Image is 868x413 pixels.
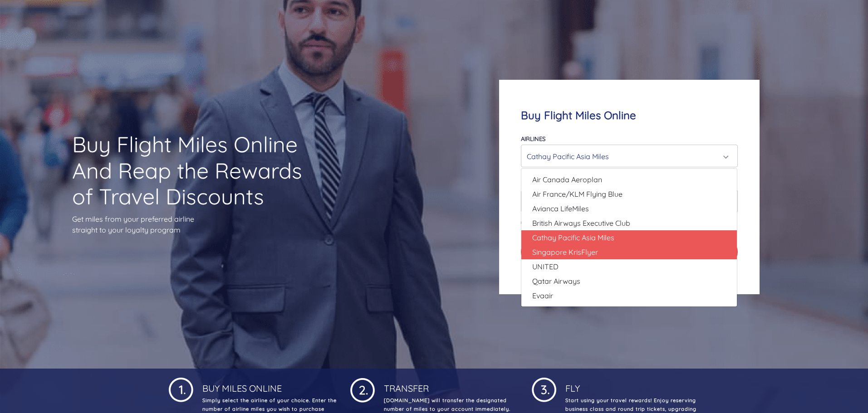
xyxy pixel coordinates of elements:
[72,131,318,210] h1: Buy Flight Miles Online And Reap the Rewards of Travel Discounts
[532,276,580,287] span: Qatar Airways
[532,290,553,301] span: Evaair
[382,376,518,394] h4: Transfer
[532,261,559,272] span: UNITED
[527,148,726,165] div: Cathay Pacific Asia Miles
[521,109,737,122] h4: Buy Flight Miles Online
[521,135,545,142] label: Airlines
[201,376,337,394] h4: Buy Miles Online
[532,232,614,243] span: Cathay Pacific Asia Miles
[532,376,556,402] img: 1
[532,247,598,258] span: Singapore KrisFlyer
[350,376,375,403] img: 1
[532,174,602,185] span: Air Canada Aeroplan
[532,203,589,214] span: Avianca LifeMiles
[169,376,193,402] img: 1
[521,145,737,167] button: Cathay Pacific Asia Miles
[72,214,318,235] p: Get miles from your preferred airline straight to your loyalty program
[532,189,623,199] span: Air France/KLM Flying Blue
[532,218,630,228] span: British Airways Executive Club
[564,376,700,394] h4: Fly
